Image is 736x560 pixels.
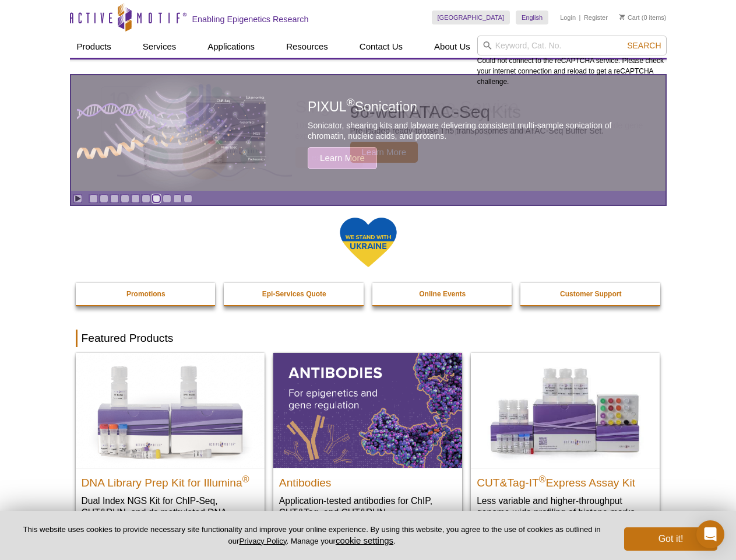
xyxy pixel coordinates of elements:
sup: ® [242,474,249,484]
img: All Antibodies [273,353,462,467]
strong: Online Events [419,290,466,298]
a: Customer Support [520,283,661,305]
a: Products [70,36,118,58]
a: All Antibodies Antibodies Application-tested antibodies for ChIP, CUT&Tag, and CUT&RUN. [273,353,462,530]
h2: DNA Library Prep Kit for Illumina [82,471,259,489]
a: Contact Us [353,36,410,58]
span: PIXUL Sonication [308,99,417,114]
sup: ® [347,97,355,109]
input: Keyword, Cat. No. [477,36,667,55]
img: Your Cart [619,14,625,20]
a: [GEOGRAPHIC_DATA] [432,10,510,24]
a: Go to slide 2 [100,194,108,203]
a: Epi-Services Quote [224,283,365,305]
a: Go to slide 8 [163,194,171,203]
a: CUT&Tag-IT® Express Assay Kit CUT&Tag-IT®Express Assay Kit Less variable and higher-throughput ge... [471,353,660,530]
li: | [579,10,581,24]
p: Application-tested antibodies for ChIP, CUT&Tag, and CUT&RUN. [279,495,456,519]
p: Dual Index NGS Kit for ChIP-Seq, CUT&RUN, and ds methylated DNA assays. [82,495,259,530]
div: Open Intercom Messenger [696,520,724,548]
button: Search [624,40,664,51]
a: Online Events [372,283,513,305]
a: Register [584,13,608,22]
p: Sonicator, shearing kits and labware delivering consistent multi-sample sonication of chromatin, ... [308,120,639,141]
span: Learn More [308,147,377,169]
a: About Us [427,36,477,58]
a: Go to slide 7 [152,194,161,203]
a: Toggle autoplay [73,194,82,203]
sup: ® [539,474,546,484]
h2: Antibodies [279,471,456,489]
a: Services [136,36,184,58]
strong: Epi-Services Quote [262,290,326,298]
button: Got it! [624,527,717,551]
strong: Promotions [126,290,165,298]
a: Promotions [76,283,217,305]
a: Privacy Policy [239,537,286,545]
a: DNA Library Prep Kit for Illumina DNA Library Prep Kit for Illumina® Dual Index NGS Kit for ChIP-... [76,353,265,541]
a: English [516,10,548,24]
a: Go to slide 4 [121,194,129,203]
article: PIXUL Sonication [71,75,665,191]
a: Resources [279,36,335,58]
div: Could not connect to the reCAPTCHA service. Please check your internet connection and reload to g... [477,36,667,87]
a: Go to slide 1 [89,194,98,203]
img: DNA Library Prep Kit for Illumina [76,353,265,467]
button: cookie settings [336,535,393,545]
h2: Enabling Epigenetics Research [192,14,309,24]
h2: Featured Products [76,330,661,347]
a: Go to slide 6 [142,194,150,203]
a: PIXUL sonication PIXUL®Sonication Sonicator, shearing kits and labware delivering consistent mult... [71,75,665,191]
a: Go to slide 3 [110,194,119,203]
p: Less variable and higher-throughput genome-wide profiling of histone marks​. [477,495,654,519]
h2: CUT&Tag-IT Express Assay Kit [477,471,654,489]
a: Cart [619,13,640,22]
a: Go to slide 10 [184,194,192,203]
span: Search [627,41,661,50]
strong: Customer Support [560,290,621,298]
img: We Stand With Ukraine [339,216,397,268]
li: (0 items) [619,10,667,24]
img: PIXUL sonication [77,75,269,191]
a: Applications [200,36,262,58]
p: This website uses cookies to provide necessary site functionality and improve your online experie... [19,524,605,547]
a: Login [560,13,576,22]
a: Go to slide 9 [173,194,182,203]
img: CUT&Tag-IT® Express Assay Kit [471,353,660,467]
a: Go to slide 5 [131,194,140,203]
